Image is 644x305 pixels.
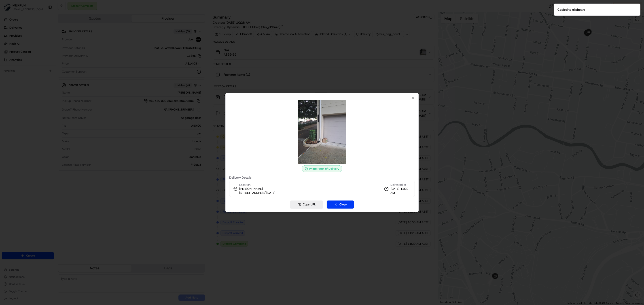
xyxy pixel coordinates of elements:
button: Copy URL [290,201,323,209]
span: Delivered at [390,183,411,187]
div: Copied to clipboard [557,7,585,12]
span: [STREET_ADDRESS][DATE] [239,191,275,195]
span: [PERSON_NAME] [239,187,263,191]
span: [DATE] 11:29 AM [390,187,411,195]
span: Location [239,183,250,187]
button: Close [327,201,354,209]
div: Photo Proof of Delivery [302,165,342,172]
img: photo_proof_of_delivery image [290,100,354,164]
label: Delivery Details [229,176,415,179]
